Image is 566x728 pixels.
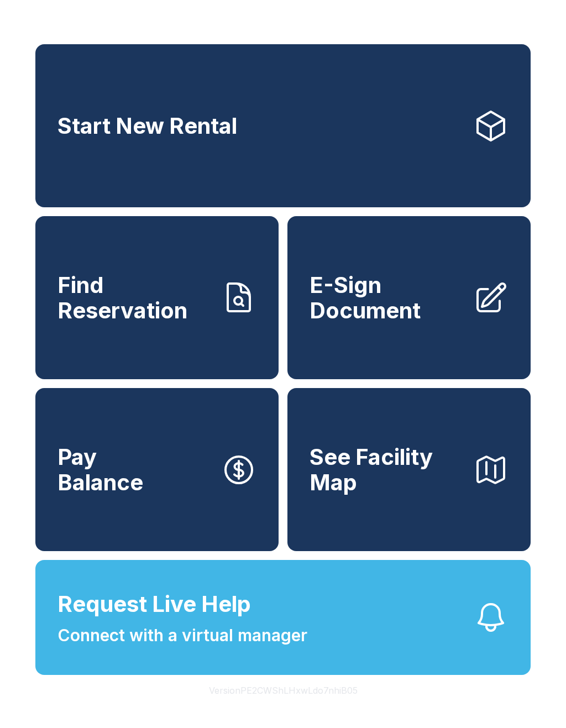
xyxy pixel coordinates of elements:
[35,44,531,207] a: Start New Rental
[310,444,464,495] span: See Facility Map
[57,444,143,495] span: Pay Balance
[35,216,279,379] a: Find Reservation
[200,675,366,706] button: VersionPE2CWShLHxwLdo7nhiB05
[287,216,531,379] a: E-Sign Document
[287,388,531,551] button: See Facility Map
[35,560,531,675] button: Request Live HelpConnect with a virtual manager
[57,588,251,621] span: Request Live Help
[57,623,307,648] span: Connect with a virtual manager
[57,273,212,323] span: Find Reservation
[310,273,464,323] span: E-Sign Document
[57,113,237,139] span: Start New Rental
[35,388,279,551] a: PayBalance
